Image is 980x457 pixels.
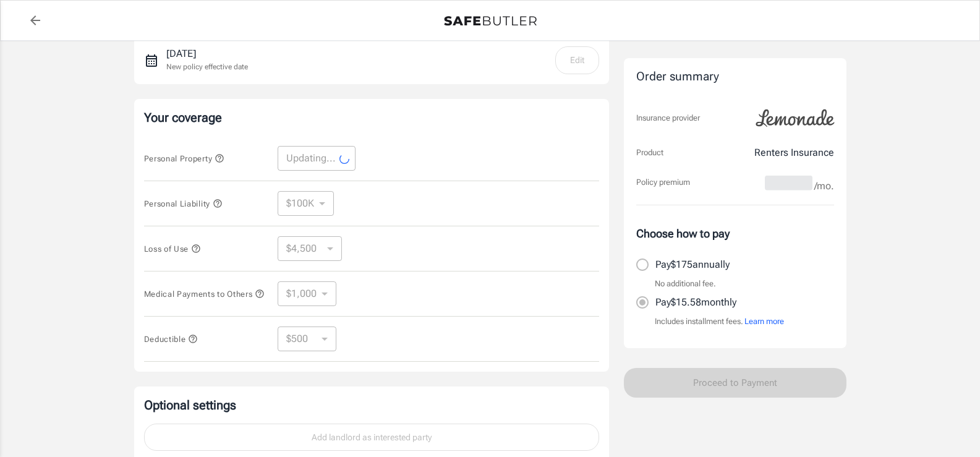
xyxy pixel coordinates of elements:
span: /mo. [814,177,834,195]
span: Medical Payments to Others [144,289,265,299]
img: Back to quotes [444,16,537,26]
p: Optional settings [144,396,599,414]
p: Your coverage [144,109,599,126]
svg: New policy start date [144,53,159,68]
p: Renters Insurance [754,145,834,160]
button: Medical Payments to Others [144,286,265,301]
a: back to quotes [23,8,48,33]
p: Policy premium [636,176,690,189]
p: Choose how to pay [636,225,834,242]
p: Product [636,147,663,159]
span: Personal Liability [144,199,223,208]
p: New policy effective date [166,61,248,72]
p: [DATE] [166,46,248,61]
span: Personal Property [144,154,224,163]
p: Pay $175 annually [655,257,730,272]
p: Includes installment fees. [655,315,784,328]
p: Insurance provider [636,112,700,124]
button: Loss of Use [144,241,201,256]
span: Deductible [144,335,198,344]
div: Order summary [636,68,834,86]
img: Lemonade [749,101,842,135]
button: Learn more [744,315,784,328]
button: Personal Liability [144,196,223,211]
p: No additional fee. [655,278,716,290]
span: Loss of Use [144,244,201,254]
p: Pay $15.58 monthly [655,295,736,310]
button: Deductible [144,331,198,346]
button: Personal Property [144,151,224,166]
